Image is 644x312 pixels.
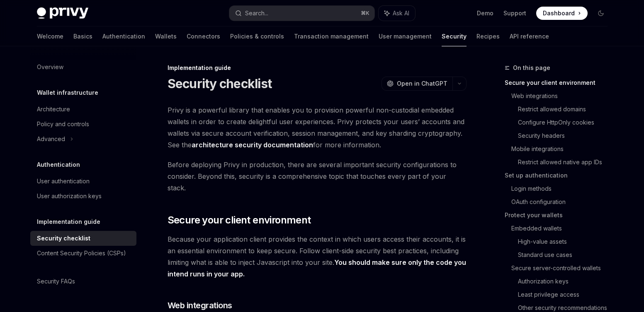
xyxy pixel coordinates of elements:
[594,7,608,20] button: Toggle dark mode
[379,6,415,21] button: Ask AI
[511,222,614,235] a: Embedded wallets
[230,26,284,46] a: Policies & controls
[518,116,614,129] a: Configure HttpOnly cookies
[518,288,614,301] a: Least privilege access
[518,275,614,288] a: Authorization keys
[168,159,467,194] span: Before deploying Privy in production, there are several important security configurations to cons...
[37,176,90,186] div: User authentication
[37,160,80,170] h5: Authentication
[168,233,467,280] span: Because your application client provides the context in which users access their accounts, it is ...
[168,64,467,72] div: Implementation guide
[168,76,272,91] h1: Security checklist
[379,26,432,46] a: User management
[518,248,614,262] a: Standard use cases
[37,276,75,286] div: Security FAQs
[37,62,63,72] div: Overview
[245,8,268,18] div: Search...
[505,209,614,222] a: Protect your wallets
[518,103,614,116] a: Restrict allowed domains
[518,156,614,169] a: Restrict allowed native app IDs
[294,26,369,46] a: Transaction management
[503,9,526,17] a: Support
[30,60,136,74] a: Overview
[30,274,136,289] a: Security FAQs
[37,134,65,144] div: Advanced
[511,89,614,103] a: Web integrations
[187,26,220,46] a: Connectors
[30,117,136,132] a: Policy and controls
[37,248,126,258] div: Content Security Policies (CSPs)
[155,26,177,46] a: Wallets
[511,195,614,209] a: OAuth configuration
[37,88,98,98] h5: Wallet infrastructure
[361,10,369,17] span: ⌘ K
[37,217,100,227] h5: Implementation guide
[37,7,88,19] img: dark logo
[37,26,63,46] a: Welcome
[37,233,90,243] div: Security checklist
[168,214,311,227] span: Secure your client environment
[510,26,549,46] a: API reference
[382,77,452,91] button: Open in ChatGPT
[168,104,467,151] span: Privy is a powerful library that enables you to provision powerful non-custodial embedded wallets...
[518,235,614,248] a: High-value assets
[30,102,136,117] a: Architecture
[518,129,614,142] a: Security headers
[37,119,89,129] div: Policy and controls
[511,262,614,275] a: Secure server-controlled wallets
[37,104,70,114] div: Architecture
[30,246,136,261] a: Content Security Policies (CSPs)
[442,26,467,46] a: Security
[30,174,136,189] a: User authentication
[505,169,614,182] a: Set up authentication
[73,26,92,46] a: Basics
[229,6,374,21] button: Search...⌘K
[30,231,136,246] a: Security checklist
[192,141,313,149] a: architecture security documentation
[511,182,614,195] a: Login methods
[513,63,550,73] span: On this page
[476,26,500,46] a: Recipes
[505,76,614,89] a: Secure your client environment
[102,26,145,46] a: Authentication
[37,191,102,201] div: User authorization keys
[543,9,575,17] span: Dashboard
[168,300,232,311] span: Web integrations
[511,142,614,156] a: Mobile integrations
[30,189,136,204] a: User authorization keys
[397,79,447,88] span: Open in ChatGPT
[393,9,409,17] span: Ask AI
[477,9,493,17] a: Demo
[536,7,588,20] a: Dashboard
